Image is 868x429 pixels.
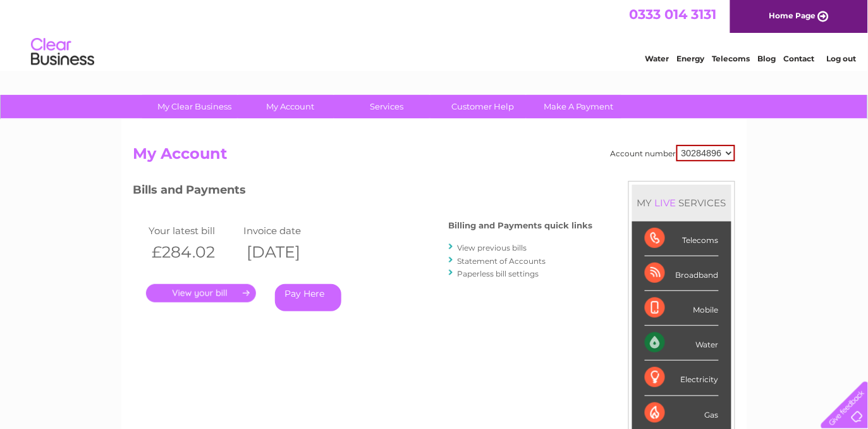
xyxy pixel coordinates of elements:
a: My Account [238,95,343,118]
a: View previous bills [458,243,527,252]
div: Account number [611,145,735,161]
a: Paperless bill settings [458,269,539,278]
div: Electricity [645,361,719,395]
th: £284.02 [146,239,241,265]
div: MY SERVICES [632,185,731,221]
div: Broadband [645,256,719,291]
a: Customer Help [431,95,535,118]
a: . [146,284,256,302]
h3: Bills and Payments [133,181,593,203]
th: [DATE] [241,239,336,265]
a: Make A Payment [527,95,631,118]
img: logo.png [30,33,95,71]
div: LIVE [652,197,679,209]
a: My Clear Business [142,95,247,118]
a: Log out [826,54,856,63]
a: Pay Here [275,284,341,311]
div: Telecoms [645,221,719,256]
div: Clear Business is a trading name of Verastar Limited (registered in [GEOGRAPHIC_DATA] No. 3667643... [136,7,733,61]
h2: My Account [133,145,735,169]
a: Blog [758,54,776,63]
div: Mobile [645,291,719,326]
td: Your latest bill [146,222,241,239]
a: Water [645,54,669,63]
a: 0333 014 3131 [630,6,717,22]
td: Invoice date [241,222,336,239]
a: Services [334,95,439,118]
a: Telecoms [712,54,750,63]
a: Energy [677,54,705,63]
h4: Billing and Payments quick links [449,221,593,230]
a: Statement of Accounts [458,256,546,266]
div: Water [645,326,719,361]
a: Contact [784,54,815,63]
